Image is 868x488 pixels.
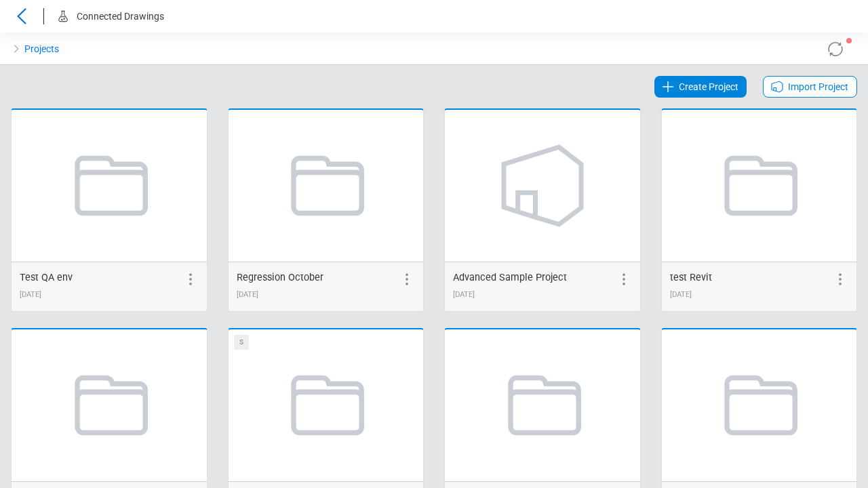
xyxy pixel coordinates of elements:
span: Regression October [237,272,323,283]
div: Test QA env [20,270,73,285]
span: Import Project [788,79,848,95]
span: 10/08/2024 11:28:32 [453,290,475,299]
div: test Revit [670,270,712,285]
span: Connected Drawings [77,11,164,22]
div: S [234,335,249,350]
span: Test QA env [20,272,73,283]
div: Advanced Sample Project [453,270,567,285]
span: 10/09/2024 13:20:08 [670,290,692,299]
a: Create Project [654,76,747,98]
span: Create Project [679,79,738,95]
div: Regression October [237,270,323,285]
a: Projects [24,41,59,57]
span: Advanced Sample Project [453,272,567,283]
span: 10/04/2024 15:40:24 [237,290,258,299]
span: 09/26/2024 15:35:19 [20,290,41,299]
span: test Revit [670,272,712,283]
